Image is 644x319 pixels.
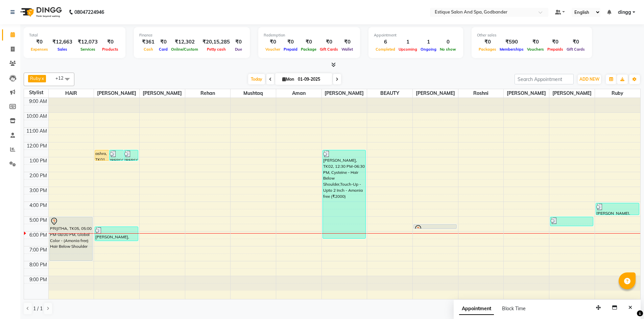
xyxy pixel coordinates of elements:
div: 1 [397,38,419,46]
div: ₹0 [340,38,355,46]
div: 5:00 PM [28,217,48,224]
span: Appointment [459,303,494,315]
div: 12:00 PM [25,142,48,150]
div: Redemption [264,32,355,38]
span: No show [438,47,458,52]
span: 1 / 1 [33,305,43,312]
div: 2:00 PM [28,172,48,179]
span: Due [233,47,244,52]
div: 10:00 AM [25,113,48,120]
span: Vouchers [525,47,546,52]
span: Ongoing [419,47,438,52]
span: Cash [142,47,155,52]
span: Sales [56,47,69,52]
span: Ruby [595,89,640,98]
div: Stylist [24,89,48,96]
div: 7:00 PM [28,246,48,254]
span: Package [299,47,318,52]
div: ₹0 [264,38,282,46]
div: Appointment [374,32,458,38]
span: Packages [477,47,498,52]
div: ₹0 [29,38,50,46]
span: ADD NEW [579,77,599,82]
div: 3:00 PM [28,187,48,194]
div: 11:00 AM [25,128,48,135]
div: ₹12,663 [50,38,75,46]
div: ₹0 [100,38,120,46]
div: ₹0 [525,38,546,46]
span: dingg [618,9,631,16]
div: [PERSON_NAME], TK02, 05:00 PM-05:40 PM, Pedicure - Tan Go (₹2500) [550,217,593,226]
span: Today [248,74,265,84]
span: Gift Cards [565,47,587,52]
span: Services [79,47,97,52]
div: 6 [374,38,397,46]
div: 9:00 AM [28,98,48,105]
div: ₹12,073 [75,38,100,46]
span: Voucher [264,47,282,52]
div: ₹0 [477,38,498,46]
span: [PERSON_NAME] [140,89,185,98]
span: Aman [276,89,321,98]
div: 1 [419,38,438,46]
span: [PERSON_NAME] [504,89,549,98]
div: ₹0 [546,38,565,46]
input: 2025-09-01 [296,74,330,84]
span: Prepaids [546,47,565,52]
img: logo [17,3,64,22]
div: ₹20,15,285 [200,38,233,46]
div: [PERSON_NAME], TK04, 12:30 PM-01:15 PM, Haircut (Men) - By Master Stylist (₹313) [110,150,123,160]
span: Block Time [502,305,526,312]
iframe: chat widget [616,292,637,312]
span: Card [157,47,169,52]
span: mushtaq [231,89,276,98]
div: 4:00 PM [28,202,48,209]
span: Wallet [340,47,355,52]
div: ₹0 [282,38,299,46]
span: Mon [281,77,296,82]
a: x [41,76,44,81]
div: ₹590 [498,38,525,46]
div: [PERSON_NAME], TK02, 12:30 PM-06:30 PM, Cysteine - Hair Below Shoulder,Touch-Up - Upto 2 Inch - A... [323,150,365,238]
div: [PERSON_NAME], TK03, 12:30 PM-01:15 PM, Haircut (Men) - By Master Stylist (₹313) [124,150,138,160]
div: PRIJITHA, TK05, 05:00 PM-08:00 PM, Global Color - (Amonia free) Hair Below Shoulder [50,217,92,261]
span: [PERSON_NAME] [549,89,595,98]
div: 8:00 PM [28,261,48,268]
div: Other sales [477,32,587,38]
div: ₹0 [233,38,244,46]
div: ₹0 [318,38,340,46]
span: [PERSON_NAME] [322,89,367,98]
span: Memberships [498,47,525,52]
span: Ruby [30,76,41,81]
span: Prepaid [282,47,299,52]
span: Completed [374,47,397,52]
div: ₹12,302 [169,38,200,46]
div: ₹0 [299,38,318,46]
div: 0 [438,38,458,46]
span: Roshni [458,89,504,98]
span: Online/Custom [169,47,200,52]
div: [PERSON_NAME], TK06, 04:05 PM-04:55 PM, THREADING - EYEBROWS (₹75),THREADING - UPPERLIPS (₹63),Me... [596,203,639,215]
div: 9:00 PM [28,276,48,283]
span: Upcoming [397,47,419,52]
span: [PERSON_NAME] [94,89,139,98]
span: [PERSON_NAME] [413,89,458,98]
span: HAIR [49,89,94,98]
div: ₹0 [565,38,587,46]
span: BEAUTY [367,89,412,98]
div: Total [29,32,120,38]
input: Search Appointment [515,74,574,84]
button: ADD NEW [578,75,601,84]
span: Gift Cards [318,47,340,52]
div: Alka, TK07, 05:30 PM-05:45 PM, THREADING - EYEBROWS [414,224,456,229]
div: 6:00 PM [28,232,48,239]
span: Petty cash [205,47,228,52]
span: Expenses [29,47,50,52]
div: 1:00 PM [28,157,48,164]
div: Finance [139,32,244,38]
div: [PERSON_NAME], TK02, 05:40 PM-06:40 PM, Women Combo - Haircut & wash (₹599) [95,227,138,241]
b: 08047224946 [74,3,104,22]
div: ashra, TK01, 12:30 PM-01:15 PM, Haircut (Women) - By Master Stylist [95,150,109,160]
span: +12 [55,75,69,81]
div: ₹361 [139,38,157,46]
